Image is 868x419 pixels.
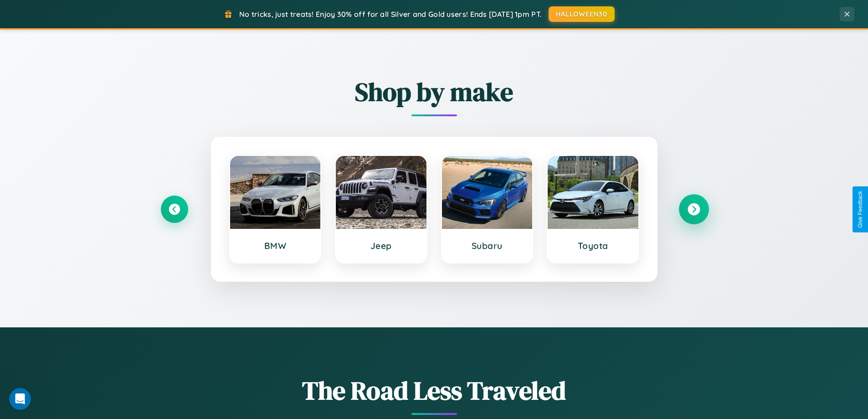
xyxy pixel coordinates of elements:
div: Give Feedback [857,191,863,228]
h3: Subaru [451,240,524,251]
h2: Shop by make [161,74,708,109]
h3: Jeep [345,240,417,251]
span: No tricks, just treats! Enjoy 30% off for all Silver and Gold users! Ends [DATE] 1pm PT. [239,10,542,19]
iframe: Intercom live chat [9,388,31,410]
h3: BMW [239,240,312,251]
button: HALLOWEEN30 [549,6,615,22]
h3: Toyota [557,240,629,251]
h1: The Road Less Traveled [161,373,708,408]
